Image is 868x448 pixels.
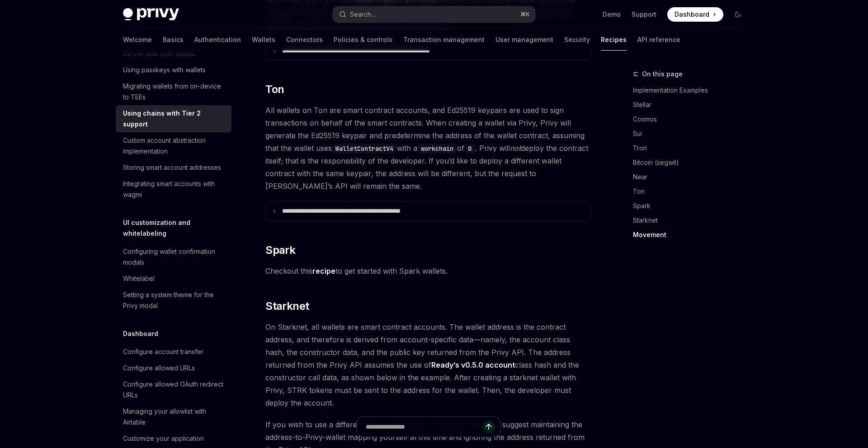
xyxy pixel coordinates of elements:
span: On Starknet, all wallets are smart contract accounts. The wallet address is the contract address,... [265,321,591,409]
a: Setting a system theme for the Privy modal [116,287,231,314]
div: Customize your application [123,433,204,444]
span: Checkout this to get started with Spark wallets. [265,265,591,277]
a: Dashboard [667,7,723,22]
a: Wallets [252,29,275,51]
div: Custom account abstraction implementation [123,135,226,157]
a: Custom account abstraction implementation [116,132,231,159]
div: Storing smart account addresses [123,162,221,173]
div: Configure allowed URLs [123,363,195,373]
a: Welcome [123,29,152,51]
code: workchain [417,144,457,154]
span: Dashboard [675,10,709,19]
a: Authentication [194,29,241,51]
a: Ready’s v0.5.0 account [431,360,515,370]
a: Tron [633,141,752,155]
a: Configure account transfer [116,344,231,360]
h5: Dashboard [123,328,158,339]
button: Send message [482,420,495,433]
a: Using chains with Tier 2 support [116,105,231,132]
a: Storing smart account addresses [116,159,231,176]
a: Ton [633,184,752,199]
a: Customize your application [116,430,231,447]
div: Using passkeys with wallets [123,65,206,75]
div: Setting a system theme for the Privy modal [123,289,226,311]
div: Whitelabel [123,273,155,284]
a: Recipes [601,29,627,51]
span: All wallets on Ton are smart contract accounts, and Ed25519 keypairs are used to sign transaction... [265,104,591,192]
div: Integrating smart accounts with wagmi [123,178,226,200]
a: Sui [633,126,752,141]
a: Using passkeys with wallets [116,62,231,78]
code: WalletContractV4 [332,144,397,154]
a: User management [495,29,553,51]
a: Spark [633,199,752,213]
a: Near [633,170,752,184]
div: Search... [350,9,375,20]
a: Support [632,10,656,19]
a: Movement [633,228,752,242]
a: API reference [637,29,680,51]
span: Spark [265,243,295,257]
a: Whitelabel [116,271,231,287]
span: Ton [265,82,284,97]
button: Search...⌘K [333,6,535,23]
a: Managing your allowlist with Airtable [116,403,231,430]
a: Migrating wallets from on-device to TEEs [116,78,231,105]
div: Configure allowed OAuth redirect URLs [123,379,226,401]
a: Starknet [633,213,752,228]
div: Migrating wallets from on-device to TEEs [123,81,226,103]
a: Configuring wallet confirmation modals [116,243,231,271]
a: Security [564,29,590,51]
a: Integrating smart accounts with wagmi [116,176,231,203]
a: Transaction management [403,29,485,51]
button: Toggle dark mode [731,7,745,22]
a: Cosmos [633,112,752,126]
a: Configure allowed URLs [116,360,231,376]
div: Configuring wallet confirmation modals [123,246,226,268]
a: Policies & controls [334,29,392,51]
a: Demo [603,10,621,19]
div: Configure account transfer [123,346,203,357]
a: Basics [163,29,184,51]
span: Starknet [265,299,309,313]
img: dark logo [123,8,179,21]
h5: UI customization and whitelabeling [123,217,231,239]
div: Managing your allowlist with Airtable [123,406,226,428]
em: not [510,144,521,153]
span: On this page [642,69,683,79]
div: Using chains with Tier 2 support [123,108,226,130]
a: recipe [312,266,335,276]
code: 0 [464,144,475,154]
a: Bitcoin (segwit) [633,155,752,170]
span: ⌘ K [520,11,530,18]
a: Stellar [633,98,752,112]
a: Connectors [286,29,323,51]
a: Implementation Examples [633,83,752,98]
a: Configure allowed OAuth redirect URLs [116,376,231,403]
